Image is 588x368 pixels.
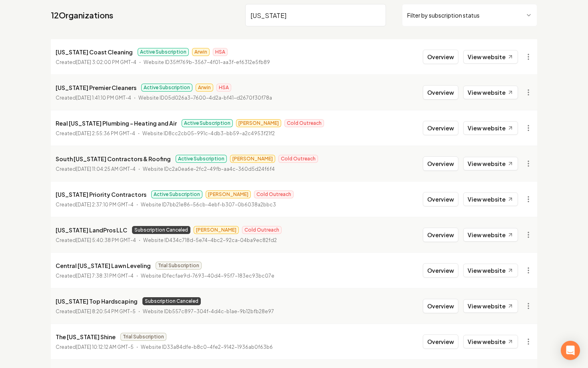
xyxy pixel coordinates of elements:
p: Created [56,272,134,280]
p: Website ID 434c718d-5e74-4bc2-92ca-04ba9ec82fd2 [143,236,277,244]
p: Website ID fecfae9d-7693-40d4-95f7-183ec93bc07e [141,272,274,280]
span: Arwin [192,48,210,56]
button: Overview [423,299,458,313]
a: 12Organizations [51,10,113,21]
p: Website ID 33a84dfe-b8c0-4fe2-9142-1936ab0f63b6 [141,343,273,351]
p: [US_STATE] Top Hardscaping [56,296,138,306]
a: View website [463,121,518,135]
span: HSA [216,84,231,92]
p: South [US_STATE] Contractors & Roofing [56,154,171,164]
a: View website [463,86,518,99]
span: Subscription Canceled [142,297,201,305]
p: [US_STATE] Priority Contractors [56,190,146,199]
input: Search by name or ID [245,4,386,26]
p: Website ID 05d026a3-7600-4d2a-bf41-d2670f30f78a [138,94,272,102]
div: Open Intercom Messenger [561,341,580,360]
p: Created [56,201,134,209]
time: [DATE] 11:04:25 AM GMT-4 [76,166,136,172]
p: [US_STATE] LandPros LLC [56,225,127,235]
a: View website [463,157,518,170]
span: [PERSON_NAME] [194,226,239,234]
a: View website [463,264,518,277]
p: Central [US_STATE] Lawn Leveling [56,261,151,270]
button: Overview [423,263,458,278]
p: [US_STATE] Coast Cleaning [56,47,133,57]
span: Active Subscription [151,190,202,198]
time: [DATE] 3:02:00 PM GMT-4 [76,59,136,65]
p: Created [56,58,136,66]
p: Website ID 8cc2cb05-991c-4db3-bb59-a2c4953f21f2 [142,130,275,138]
time: [DATE] 2:37:10 PM GMT-4 [76,202,134,208]
a: View website [463,335,518,348]
span: [PERSON_NAME] [206,190,251,198]
a: View website [463,299,518,313]
span: Active Subscription [182,119,233,127]
span: Trial Subscription [120,333,166,341]
a: View website [463,192,518,206]
time: [DATE] 5:40:38 PM GMT-4 [76,237,136,243]
p: Created [56,343,134,351]
button: Overview [423,192,458,206]
span: Arwin [196,84,213,92]
button: Overview [423,85,458,100]
p: Created [56,236,136,244]
p: Created [56,94,131,102]
span: Cold Outreach [278,155,318,163]
button: Overview [423,50,458,64]
p: Created [56,130,135,138]
p: Website ID 35ff769b-3567-4f01-aa3f-ef6312e5fb89 [144,58,270,66]
span: Subscription Canceled [132,226,190,234]
a: View website [463,228,518,242]
p: The [US_STATE] Shine [56,332,116,342]
span: [PERSON_NAME] [236,119,281,127]
span: Cold Outreach [254,190,294,198]
p: Created [56,308,136,316]
p: Created [56,165,136,173]
span: Active Subscription [176,155,227,163]
p: [US_STATE] Premier Cleaners [56,83,136,92]
span: Active Subscription [141,84,192,92]
span: Active Subscription [138,48,189,56]
p: Website ID c2a0ea6e-2fc2-49fb-aa4c-360d5d24f6f4 [143,165,275,173]
button: Overview [423,228,458,242]
time: [DATE] 8:20:54 PM GMT-5 [76,308,136,314]
button: Overview [423,121,458,135]
button: Overview [423,334,458,349]
span: Cold Outreach [284,119,324,127]
span: Cold Outreach [242,226,282,234]
time: [DATE] 1:41:10 PM GMT-4 [76,95,131,101]
time: [DATE] 7:38:31 PM GMT-4 [76,273,134,279]
time: [DATE] 2:55:36 PM GMT-4 [76,130,135,136]
span: HSA [213,48,228,56]
button: Overview [423,156,458,171]
span: [PERSON_NAME] [230,155,275,163]
span: Trial Subscription [156,262,202,270]
p: Website ID 7bb21e86-56cb-4ebf-b307-0b6038a2bbc3 [141,201,276,209]
time: [DATE] 10:12:12 AM GMT-5 [76,344,134,350]
p: Website ID b557c897-304f-4d4c-b1ae-9b12bfb28e97 [143,308,274,316]
p: Real [US_STATE] Plumbing - Heating and Air [56,118,177,128]
a: View website [463,50,518,64]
